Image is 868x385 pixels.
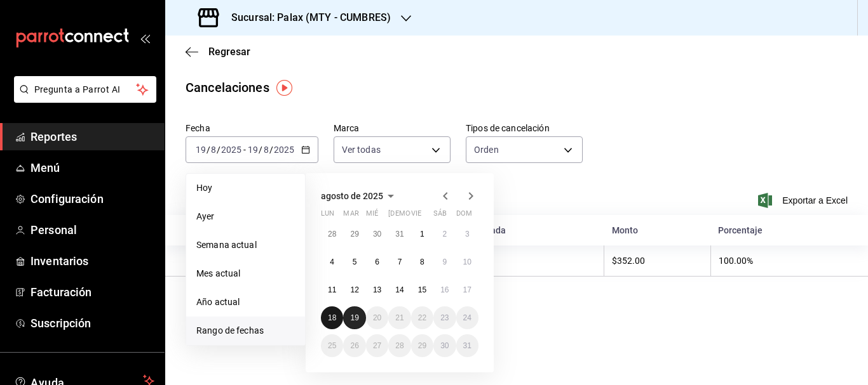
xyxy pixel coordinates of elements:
abbr: 25 de agosto de 2025 [328,341,336,350]
button: 8 de agosto de 2025 [411,251,433,273]
abbr: 3 de agosto de 2025 [465,230,470,238]
button: 24 de agosto de 2025 [456,306,478,329]
button: 28 de agosto de 2025 [388,334,410,357]
a: Pregunta a Parrot AI [9,92,156,105]
h3: Sucursal: Palax (MTY - CUMBRES) [221,10,391,25]
button: 2 de agosto de 2025 [433,223,456,245]
th: Porcentaje [710,215,868,245]
span: Facturación [31,284,154,301]
span: / [269,145,273,155]
button: 19 de agosto de 2025 [343,306,365,329]
span: / [259,145,262,155]
input: ---- [220,145,242,155]
th: Razón de cancelación [165,215,437,245]
span: Reportes [31,128,154,145]
abbr: 28 de agosto de 2025 [395,341,403,350]
button: agosto de 2025 [321,188,398,204]
abbr: 8 de agosto de 2025 [420,258,424,266]
abbr: 26 de agosto de 2025 [350,341,358,350]
span: Ver todas [342,143,381,156]
button: 28 de julio de 2025 [321,223,343,245]
abbr: jueves [388,209,463,223]
button: 31 de agosto de 2025 [456,334,478,357]
abbr: 5 de agosto de 2025 [353,258,357,266]
button: 7 de agosto de 2025 [388,251,410,273]
abbr: 9 de agosto de 2025 [442,258,447,266]
button: 30 de agosto de 2025 [433,334,456,357]
button: 22 de agosto de 2025 [411,306,433,329]
abbr: 18 de agosto de 2025 [328,313,336,322]
button: Regresar [186,46,250,58]
span: agosto de 2025 [321,191,383,201]
abbr: 15 de agosto de 2025 [418,285,426,294]
input: -- [210,145,217,155]
input: -- [263,145,269,155]
img: Tooltip marker [276,80,292,96]
abbr: 13 de agosto de 2025 [373,285,381,294]
div: Cancelaciones [186,78,269,97]
button: 18 de agosto de 2025 [321,306,343,329]
th: $352.00 [604,245,710,277]
button: 14 de agosto de 2025 [388,278,410,301]
abbr: 24 de agosto de 2025 [463,313,471,322]
abbr: 28 de julio de 2025 [328,230,336,238]
abbr: miércoles [366,209,378,223]
abbr: 22 de agosto de 2025 [418,313,426,322]
button: 26 de agosto de 2025 [343,334,365,357]
abbr: 2 de agosto de 2025 [442,230,447,238]
button: 29 de agosto de 2025 [411,334,433,357]
span: - [243,145,246,155]
abbr: 29 de julio de 2025 [350,230,358,238]
abbr: 21 de agosto de 2025 [395,313,403,322]
abbr: martes [343,209,358,223]
abbr: 19 de agosto de 2025 [350,313,358,322]
button: 5 de agosto de 2025 [343,251,365,273]
abbr: sábado [433,209,447,223]
input: -- [247,145,259,155]
span: Personal [31,221,154,238]
abbr: 16 de agosto de 2025 [440,285,449,294]
button: 13 de agosto de 2025 [366,278,388,301]
button: 12 de agosto de 2025 [343,278,365,301]
button: 3 de agosto de 2025 [456,223,478,245]
span: Menú [31,159,154,176]
abbr: 27 de agosto de 2025 [373,341,381,350]
button: open_drawer_menu [140,33,150,43]
abbr: 20 de agosto de 2025 [373,313,381,322]
button: 11 de agosto de 2025 [321,278,343,301]
span: / [217,145,220,155]
button: 10 de agosto de 2025 [456,251,478,273]
abbr: domingo [456,209,472,223]
button: Pregunta a Parrot AI [14,76,156,103]
abbr: 6 de agosto de 2025 [375,258,379,266]
button: 6 de agosto de 2025 [366,251,388,273]
button: 1 de agosto de 2025 [411,223,433,245]
button: 31 de julio de 2025 [388,223,410,245]
label: Tipos de cancelación [466,124,583,133]
span: Configuración [31,190,154,207]
button: 20 de agosto de 2025 [366,306,388,329]
button: 16 de agosto de 2025 [433,278,456,301]
span: / [207,145,210,155]
abbr: 1 de agosto de 2025 [420,230,424,238]
span: Año actual [196,296,295,309]
abbr: 30 de agosto de 2025 [440,341,449,350]
span: Semana actual [196,238,295,252]
button: 21 de agosto de 2025 [388,306,410,329]
button: Exportar a Excel [761,193,848,208]
th: Monto [604,215,710,245]
span: Orden [474,143,499,156]
span: Regresar [208,46,250,58]
abbr: viernes [411,209,421,223]
abbr: 12 de agosto de 2025 [350,285,358,294]
abbr: 29 de agosto de 2025 [418,341,426,350]
abbr: 31 de agosto de 2025 [463,341,471,350]
button: 4 de agosto de 2025 [321,251,343,273]
input: ---- [273,145,295,155]
span: Rango de fechas [196,324,295,337]
abbr: 14 de agosto de 2025 [395,285,403,294]
abbr: 31 de julio de 2025 [395,230,403,238]
button: 25 de agosto de 2025 [321,334,343,357]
